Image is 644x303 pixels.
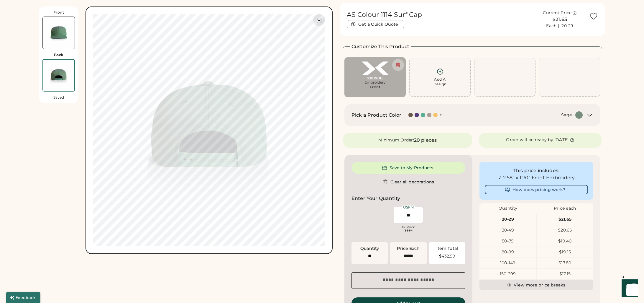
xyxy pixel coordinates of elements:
[436,246,458,252] div: Item Total
[485,174,588,181] div: ✓ 2.58" x 1.70" Front Embroidery
[616,276,641,302] iframe: Front Chat
[537,216,594,222] div: $21.65
[54,53,64,57] div: Back
[506,137,553,143] div: Order will be ready by
[546,23,573,29] div: Each | 20-29
[351,112,401,119] h2: Pick a Product Color
[53,95,64,100] div: Saved
[433,254,462,258] div: $432.99
[485,167,588,174] div: This price includes:
[537,238,594,244] div: $19.40
[537,227,594,233] div: $20.65
[479,271,536,277] div: 150-299
[53,10,64,15] div: Front
[402,206,415,209] div: OSFM
[479,249,536,255] div: 80-99
[537,249,594,255] div: $19.15
[479,238,536,244] div: 50-79
[414,137,437,144] div: 20 pieces
[351,162,465,174] button: Save to My Products
[351,176,465,188] button: Clear all decorations
[394,226,423,232] div: In Stock 999+
[561,112,572,118] div: Sage
[351,43,409,50] h2: Customize This Product
[554,137,569,143] div: [DATE]
[397,246,420,252] div: Price Each
[370,85,381,89] div: Front
[479,280,593,290] button: View more price breaks
[392,59,404,71] button: Delete this decoration.
[378,137,414,143] div: Minimum Order:
[479,206,536,211] div: Quantity
[433,77,447,87] div: Add A Design
[349,61,402,79] img: Copy of Instagram Profile Picture.png
[537,260,594,266] div: $17.80
[543,10,571,16] div: Current Price
[479,260,536,266] div: 100-149
[485,185,588,194] button: How does pricing work?
[534,16,586,23] div: $21.65
[439,112,442,118] div: +
[313,14,325,26] div: Download Back Mockup
[43,17,75,49] img: AS Colour 1114 Sage Front Thumbnail
[43,60,74,91] img: AS Colour 1114 Sage Back Thumbnail
[347,20,404,28] button: Get a Quick Quote
[360,246,379,252] div: Quantity
[537,271,594,277] div: $17.15
[349,80,402,85] div: Embroidery
[479,216,536,222] div: 20-29
[351,195,400,202] h2: Enter Your Quantity
[347,11,422,19] h1: AS Colour 1114 Surf Cap
[479,227,536,233] div: 30-49
[536,206,593,211] div: Price each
